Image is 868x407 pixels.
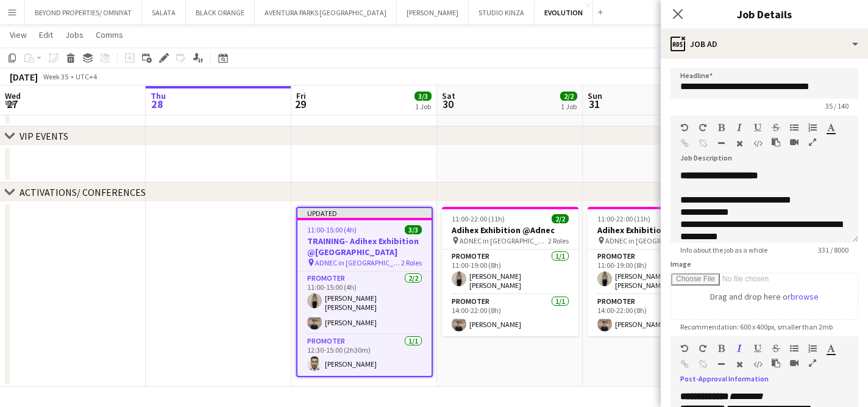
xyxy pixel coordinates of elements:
[735,359,744,369] button: Clear Formatting
[561,102,577,111] div: 1 Job
[405,225,422,234] span: 3/3
[20,186,146,198] div: ACTIVATIONS/ CONFERENCES
[60,27,88,43] a: Jobs
[548,236,569,245] span: 2 Roles
[297,236,432,258] h3: TRAINING- Adihex Exhibition @[GEOGRAPHIC_DATA]
[297,334,432,376] app-card-role: Promoter1/112:30-15:00 (2h30m)[PERSON_NAME]
[297,272,432,334] app-card-role: Promoter2/211:00-15:00 (4h)[PERSON_NAME] [PERSON_NAME][PERSON_NAME]
[597,214,650,223] span: 11:00-22:00 (11h)
[717,359,725,369] button: Horizontal Line
[808,344,817,353] button: Ordered List
[442,250,578,295] app-card-role: Promoter1/111:00-19:00 (8h)[PERSON_NAME] [PERSON_NAME]
[772,137,780,147] button: Paste as plain text
[255,1,397,24] button: AVENTURA PARKS [GEOGRAPHIC_DATA]
[827,123,835,132] button: Text Color
[460,236,548,245] span: ADNEC in [GEOGRAPHIC_DATA]
[442,207,578,336] app-job-card: 11:00-22:00 (11h)2/2Adihex Exhibition @Adnec ADNEC in [GEOGRAPHIC_DATA]2 RolesPromoter1/111:00-19...
[680,123,689,132] button: Undo
[5,27,32,43] a: View
[816,101,858,110] span: 35 / 140
[149,97,166,111] span: 28
[10,71,38,83] div: [DATE]
[442,90,455,101] span: Sat
[699,344,707,353] button: Redo
[96,29,123,40] span: Comms
[790,137,799,147] button: Insert video
[297,208,432,218] div: Updated
[588,207,724,336] app-job-card: 11:00-22:00 (11h)2/2Adihex Exhibition @Adnec ADNEC in [GEOGRAPHIC_DATA]2 RolesPromoter1/111:00-19...
[699,123,707,132] button: Redo
[680,344,689,353] button: Undo
[294,97,306,111] span: 29
[91,27,128,43] a: Comms
[735,139,744,148] button: Clear Formatting
[39,29,53,40] span: Edit
[588,90,602,101] span: Sun
[452,214,505,223] span: 11:00-22:00 (11h)
[5,90,21,101] span: Wed
[442,225,578,236] h3: Adihex Exhibition @Adnec
[827,344,835,353] button: Text Color
[772,344,780,353] button: Strikethrough
[661,6,868,22] h3: Job Details
[10,29,27,40] span: View
[808,245,858,254] span: 331 / 8000
[552,214,569,223] span: 2/2
[735,123,744,132] button: Italic
[717,139,725,148] button: Horizontal Line
[808,358,817,368] button: Fullscreen
[772,123,780,132] button: Strikethrough
[401,258,422,267] span: 2 Roles
[20,130,68,142] div: VIP EVENTS
[307,225,357,234] span: 11:00-15:00 (4h)
[588,295,724,336] app-card-role: Promoter1/114:00-22:00 (8h)[PERSON_NAME]
[586,97,602,111] span: 31
[76,72,97,81] div: UTC+4
[661,29,868,59] div: Job Ad
[40,72,71,81] span: Week 35
[25,1,142,24] button: BEYOND PROPERTIES/ OMNIYAT
[296,90,306,101] span: Fri
[605,236,694,245] span: ADNEC in [GEOGRAPHIC_DATA]
[296,207,433,377] app-job-card: Updated11:00-15:00 (4h)3/3TRAINING- Adihex Exhibition @[GEOGRAPHIC_DATA] ADNEC in [GEOGRAPHIC_DAT...
[588,225,724,236] h3: Adihex Exhibition @Adnec
[790,358,799,368] button: Insert video
[753,359,762,369] button: HTML Code
[186,1,255,24] button: BLACK ORANGE
[790,123,799,132] button: Unordered List
[588,250,724,295] app-card-role: Promoter1/111:00-19:00 (8h)[PERSON_NAME] [PERSON_NAME]
[415,102,431,111] div: 1 Job
[442,295,578,336] app-card-role: Promoter1/114:00-22:00 (8h)[PERSON_NAME]
[753,139,762,148] button: HTML Code
[772,358,780,368] button: Paste as plain text
[790,344,799,353] button: Unordered List
[34,27,58,43] a: Edit
[560,92,577,101] span: 2/2
[65,29,84,40] span: Jobs
[735,344,744,353] button: Italic
[3,97,21,111] span: 27
[440,97,455,111] span: 30
[469,1,535,24] button: STUDIO KINZA
[671,322,842,331] span: Recommendation: 600 x 400px, smaller than 2mb
[753,123,762,132] button: Underline
[142,1,186,24] button: SALATA
[151,90,166,101] span: Thu
[397,1,469,24] button: [PERSON_NAME]
[717,344,725,353] button: Bold
[671,245,777,254] span: Info about the job as a whole
[535,1,593,24] button: EVOLUTION
[808,137,817,147] button: Fullscreen
[808,123,817,132] button: Ordered List
[717,123,725,132] button: Bold
[753,344,762,353] button: Underline
[315,258,401,267] span: ADNEC in [GEOGRAPHIC_DATA]
[414,92,432,101] span: 3/3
